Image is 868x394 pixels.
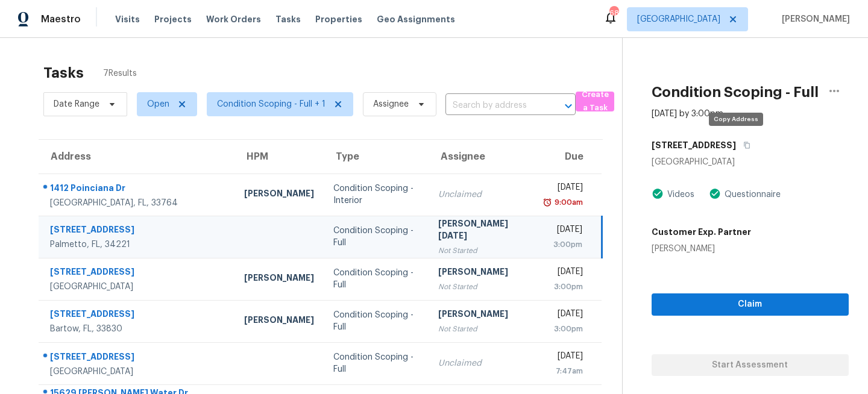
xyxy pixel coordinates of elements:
[546,224,582,239] div: [DATE]
[546,281,583,293] div: 3:00pm
[546,181,583,196] div: [DATE]
[576,92,614,111] button: Create a Task
[652,243,751,255] div: [PERSON_NAME]
[39,140,234,174] th: Address
[438,266,527,281] div: [PERSON_NAME]
[661,297,839,312] span: Claim
[50,197,225,209] div: [GEOGRAPHIC_DATA], FL, 33764
[438,323,527,335] div: Not Started
[50,266,225,281] div: [STREET_ADDRESS]
[333,351,419,375] div: Condition Scoping - Full
[438,217,527,245] div: [PERSON_NAME][DATE]
[542,196,552,208] img: Overdue Alarm Icon
[546,350,583,365] div: [DATE]
[50,323,225,335] div: Bartow, FL, 33830
[333,225,419,249] div: Condition Scoping - Full
[244,187,314,202] div: [PERSON_NAME]
[664,189,694,201] div: Videos
[43,67,84,79] h2: Tasks
[206,13,261,25] span: Work Orders
[445,96,542,115] input: Search by address
[147,98,169,110] span: Open
[777,13,850,25] span: [PERSON_NAME]
[333,267,419,291] div: Condition Scoping - Full
[217,98,325,110] span: Condition Scoping - Full + 1
[652,293,849,316] button: Claim
[429,140,536,174] th: Assignee
[50,351,225,366] div: [STREET_ADDRESS]
[438,357,527,369] div: Unclaimed
[652,187,664,200] img: Artifact Present Icon
[438,281,527,293] div: Not Started
[438,189,527,201] div: Unclaimed
[50,182,225,197] div: 1412 Poinciana Dr
[244,314,314,329] div: [PERSON_NAME]
[546,308,583,323] div: [DATE]
[50,281,225,293] div: [GEOGRAPHIC_DATA]
[546,266,583,281] div: [DATE]
[315,13,362,25] span: Properties
[154,13,192,25] span: Projects
[652,156,849,168] div: [GEOGRAPHIC_DATA]
[333,309,419,333] div: Condition Scoping - Full
[324,140,429,174] th: Type
[546,239,582,251] div: 3:00pm
[637,13,720,25] span: [GEOGRAPHIC_DATA]
[41,13,81,25] span: Maestro
[234,140,324,174] th: HPM
[652,108,723,120] div: [DATE] by 3:00pm
[709,187,721,200] img: Artifact Present Icon
[438,245,527,257] div: Not Started
[652,139,736,151] h5: [STREET_ADDRESS]
[438,308,527,323] div: [PERSON_NAME]
[652,226,751,238] h5: Customer Exp. Partner
[373,98,409,110] span: Assignee
[50,239,225,251] div: Palmetto, FL, 34221
[50,366,225,378] div: [GEOGRAPHIC_DATA]
[275,15,301,23] span: Tasks
[560,98,577,114] button: Open
[546,323,583,335] div: 3:00pm
[721,189,781,201] div: Questionnaire
[50,224,225,239] div: [STREET_ADDRESS]
[546,365,583,377] div: 7:47am
[50,308,225,323] div: [STREET_ADDRESS]
[582,88,608,116] span: Create a Task
[652,86,819,98] h2: Condition Scoping - Full
[103,67,137,80] span: 7 Results
[115,13,140,25] span: Visits
[333,183,419,207] div: Condition Scoping - Interior
[552,196,583,208] div: 9:00am
[536,140,602,174] th: Due
[244,272,314,287] div: [PERSON_NAME]
[377,13,455,25] span: Geo Assignments
[54,98,99,110] span: Date Range
[609,7,618,19] div: 68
